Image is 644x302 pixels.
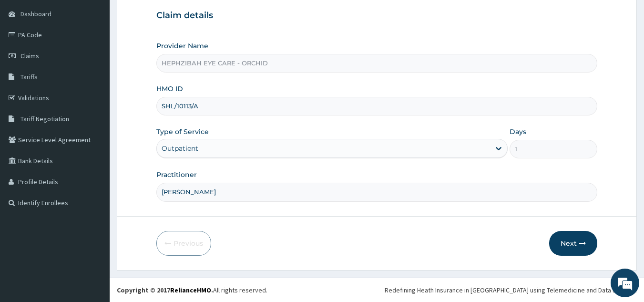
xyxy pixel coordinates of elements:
[117,286,213,294] strong: Copyright © 2017 .
[156,41,208,51] label: Provider Name
[20,73,38,81] span: Tariffs
[156,5,179,28] div: Minimize live chat window
[385,285,637,295] div: Redefining Heath Insurance in [GEOGRAPHIC_DATA] using Telemedicine and Data Science!
[50,53,160,66] div: Chat with us now
[510,127,526,136] label: Days
[162,144,198,153] div: Outpatient
[18,48,39,72] img: d_794563401_company_1708531726252_794563401
[156,183,598,201] input: Enter Name
[170,286,211,294] a: RelianceHMO
[156,10,598,21] h3: Claim details
[156,127,209,136] label: Type of Service
[156,84,183,94] label: HMO ID
[20,10,51,18] span: Dashboard
[5,201,182,234] textarea: Type your message and hit 'Enter'
[156,231,211,256] button: Previous
[110,278,644,302] footer: All rights reserved.
[549,231,597,256] button: Next
[156,170,197,179] label: Practitioner
[20,115,69,123] span: Tariff Negotiation
[156,97,598,115] input: Enter HMO ID
[20,52,39,60] span: Claims
[55,90,132,187] span: We're online!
